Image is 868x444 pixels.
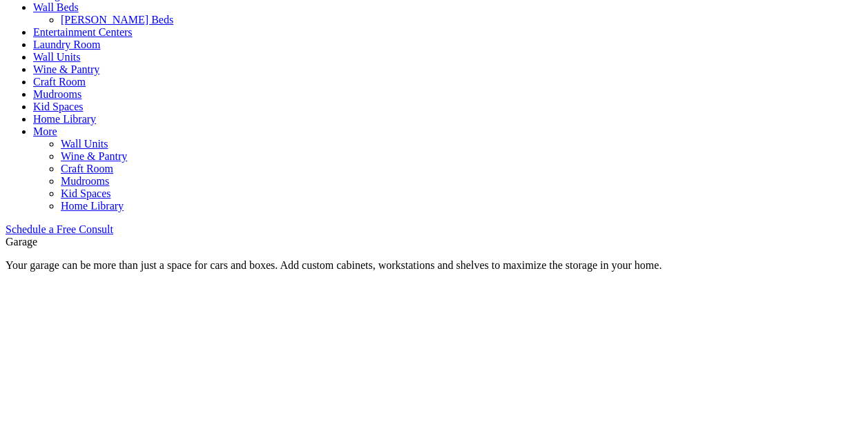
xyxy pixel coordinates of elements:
a: Wall Units [61,138,108,150]
a: [PERSON_NAME] Beds [61,14,173,26]
a: Home Library [61,200,124,212]
a: Wall Units [33,51,80,63]
a: Craft Room [33,76,86,88]
a: Craft Room [61,163,113,174]
a: Wall Beds [33,1,79,13]
a: Schedule a Free Consult (opens a dropdown menu) [6,223,113,235]
a: Mudrooms [61,175,109,187]
a: Wine & Pantry [61,150,127,162]
a: Entertainment Centers [33,26,133,38]
a: More menu text will display only on big screen [33,125,57,137]
a: Home Library [33,113,96,125]
span: Garage [6,236,37,248]
a: Kid Spaces [33,101,83,112]
a: Wine & Pantry [33,63,99,75]
a: Laundry Room [33,39,100,50]
a: Mudrooms [33,88,81,100]
a: Kid Spaces [61,188,110,199]
p: Your garage can be more than just a space for cars and boxes. Add custom cabinets, workstations a... [6,259,862,272]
